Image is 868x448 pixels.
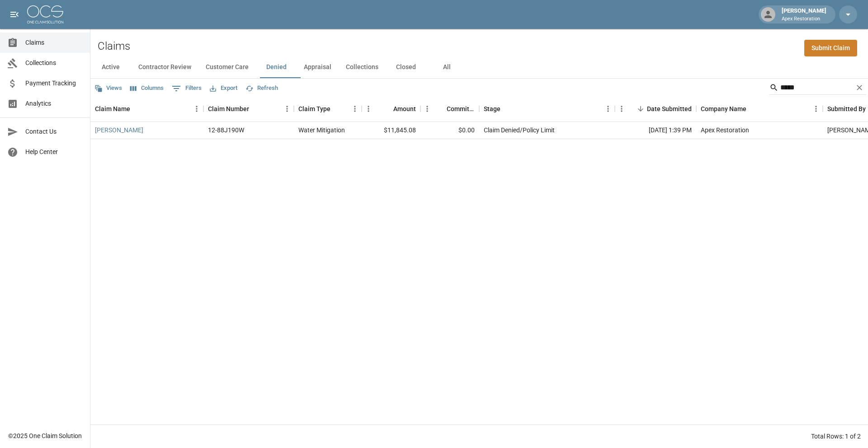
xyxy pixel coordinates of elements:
[804,40,857,56] a: Submit Claim
[298,126,345,135] div: Water Mitigation
[853,81,866,94] button: Clear
[434,103,447,115] button: Sort
[362,96,420,121] div: Amount
[27,5,63,23] img: ocs-logo-white-transparent.png
[90,56,131,78] button: Active
[778,6,830,23] div: [PERSON_NAME]
[5,5,24,23] button: open drawer
[25,79,83,88] span: Payment Tracking
[90,96,203,121] div: Claim Name
[362,122,420,139] div: $11,845.08
[131,56,198,78] button: Contractor Review
[203,96,294,121] div: Claim Number
[297,56,339,78] button: Appraisal
[615,102,628,116] button: Menu
[426,56,467,78] button: All
[256,56,297,78] button: Denied
[25,99,83,108] span: Analytics
[330,103,343,115] button: Sort
[348,102,362,116] button: Menu
[782,15,826,23] p: Apex Restoration
[500,103,513,115] button: Sort
[827,96,866,121] div: Submitted By
[386,56,426,78] button: Closed
[647,96,692,121] div: Date Submitted
[420,102,434,116] button: Menu
[420,122,479,139] div: $0.00
[243,81,280,95] button: Refresh
[190,102,203,116] button: Menu
[339,56,386,78] button: Collections
[25,147,83,157] span: Help Center
[746,103,759,115] button: Sort
[95,126,143,135] a: [PERSON_NAME]
[811,432,861,441] div: Total Rows: 1 of 2
[769,80,866,97] div: Search
[208,126,244,135] div: 12-88J190W
[25,58,83,68] span: Collections
[208,96,249,121] div: Claim Number
[294,96,362,121] div: Claim Type
[381,103,393,115] button: Sort
[701,126,749,135] div: Apex Restoration
[128,81,166,95] button: Select columns
[447,96,475,121] div: Committed Amount
[479,96,615,121] div: Stage
[98,40,130,53] h2: Claims
[615,122,696,139] div: [DATE] 1:39 PM
[615,96,696,121] div: Date Submitted
[130,103,143,115] button: Sort
[95,96,130,121] div: Claim Name
[696,96,823,121] div: Company Name
[198,56,256,78] button: Customer Care
[280,102,294,116] button: Menu
[92,81,124,95] button: Views
[90,56,868,78] div: dynamic tabs
[25,38,83,47] span: Claims
[634,103,647,115] button: Sort
[484,96,500,121] div: Stage
[809,102,823,116] button: Menu
[25,127,83,136] span: Contact Us
[420,96,479,121] div: Committed Amount
[8,431,82,440] div: © 2025 One Claim Solution
[601,102,615,116] button: Menu
[208,81,240,95] button: Export
[362,102,375,116] button: Menu
[484,126,555,135] div: Claim Denied/Policy Limit
[170,81,204,96] button: Show filters
[393,96,416,121] div: Amount
[701,96,746,121] div: Company Name
[249,103,262,115] button: Sort
[298,96,330,121] div: Claim Type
